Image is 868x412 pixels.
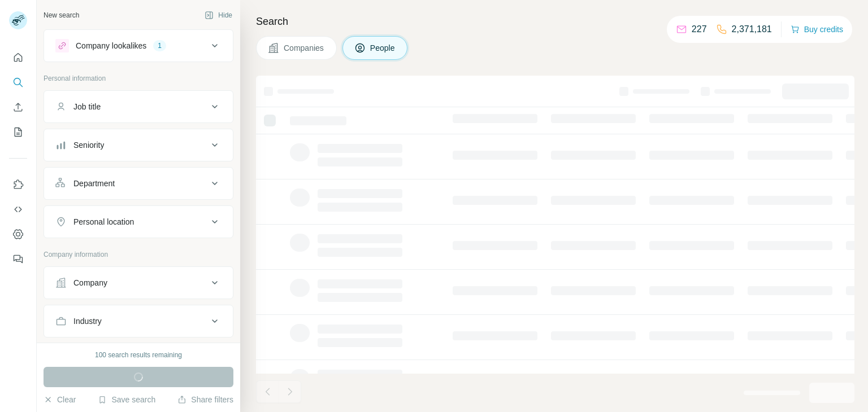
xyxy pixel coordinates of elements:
[692,23,707,36] p: 227
[9,199,27,220] button: Use Surfe API
[44,269,233,296] button: Company
[73,101,101,112] div: Job title
[9,249,27,269] button: Feedback
[95,350,182,360] div: 100 search results remaining
[791,21,843,37] button: Buy credits
[44,170,233,197] button: Department
[73,277,107,288] div: Company
[44,10,79,20] div: New search
[73,315,102,327] div: Industry
[284,42,325,54] span: Companies
[370,42,396,54] span: People
[73,178,115,189] div: Department
[76,40,146,51] div: Company lookalikes
[44,132,233,159] button: Seniority
[256,14,854,29] h4: Search
[9,72,27,93] button: Search
[44,93,233,120] button: Job title
[44,249,233,260] p: Company information
[9,97,27,117] button: Enrich CSV
[44,308,233,335] button: Industry
[732,23,772,36] p: 2,371,181
[98,394,155,405] button: Save search
[9,47,27,68] button: Quick start
[197,7,240,24] button: Hide
[9,174,27,195] button: Use Surfe on LinkedIn
[177,394,233,405] button: Share filters
[44,208,233,235] button: Personal location
[73,139,104,151] div: Seniority
[44,73,233,84] p: Personal information
[44,394,76,405] button: Clear
[9,224,27,244] button: Dashboard
[9,122,27,142] button: My lists
[73,216,134,227] div: Personal location
[44,32,233,59] button: Company lookalikes1
[153,41,166,51] div: 1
